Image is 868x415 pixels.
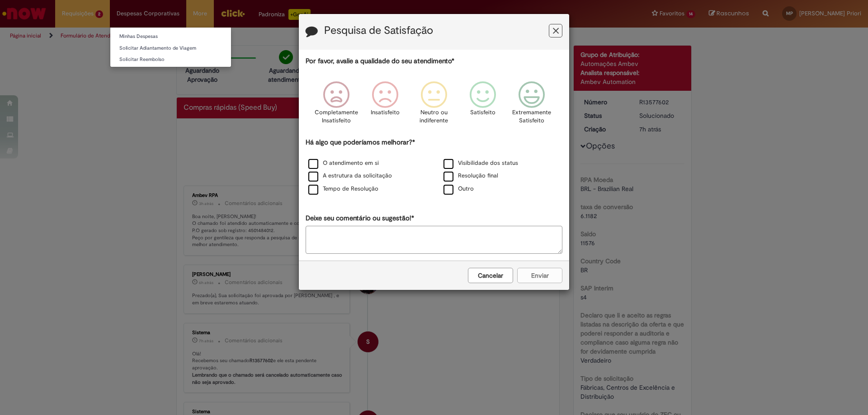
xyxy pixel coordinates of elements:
div: Completamente Insatisfeito [313,75,359,136]
a: Solicitar Adiantamento de Viagem [110,43,231,53]
a: Minhas Despesas [110,32,231,42]
p: Insatisfeito [371,108,400,117]
div: Há algo que poderíamos melhorar?* [306,138,562,196]
div: Neutro ou indiferente [411,75,457,136]
label: Visibilidade dos status [443,159,518,168]
label: Resolução final [443,172,498,180]
label: Tempo de Resolução [308,185,378,193]
div: Satisfeito [460,75,506,136]
p: Extremamente Satisfeito [512,108,551,125]
label: Por favor, avalie a qualidade do seu atendimento* [306,56,454,66]
label: O atendimento em si [308,159,379,168]
button: Cancelar [468,268,513,283]
a: Solicitar Reembolso [110,55,231,65]
div: Extremamente Satisfeito [509,75,555,136]
label: Deixe seu comentário ou sugestão!* [306,214,414,223]
label: Outro [443,185,474,193]
div: Insatisfeito [362,75,408,136]
label: A estrutura da solicitação [308,172,392,180]
p: Completamente Insatisfeito [315,108,358,125]
ul: Despesas Corporativas [110,27,231,67]
p: Satisfeito [470,108,495,117]
label: Pesquisa de Satisfação [324,25,433,37]
p: Neutro ou indiferente [418,108,450,125]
